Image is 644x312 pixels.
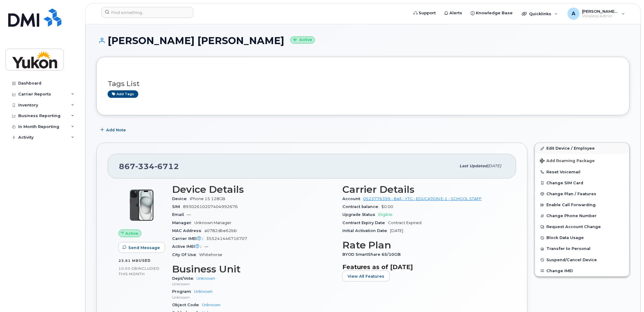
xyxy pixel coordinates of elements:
[172,228,204,233] span: MAC Address
[172,289,194,294] span: Program
[172,220,194,225] span: Manager
[172,244,204,249] span: Active IMEI
[172,276,196,281] span: Dept/Vote
[342,252,404,257] span: BYOD SmartShare 65/10GB
[342,271,390,282] button: View All Features
[540,158,595,164] span: Add Roaming Package
[183,204,238,209] span: 89302610207404992676
[106,127,126,133] span: Add Note
[187,212,191,217] span: —
[123,187,160,224] img: iPhone_15_Black.png
[348,273,385,279] span: View All Features
[390,228,403,233] span: [DATE]
[535,243,629,254] button: Transfer to Personal
[535,265,629,276] button: Change IMEI
[206,236,247,241] span: 355241446716707
[119,258,139,263] span: 23.61 MB
[126,231,139,236] span: Active
[342,196,363,201] span: Account
[108,90,138,98] a: Add tags
[199,252,222,257] span: Whitehorse
[108,80,618,88] h3: Tags List
[119,266,160,276] span: included this month
[204,244,208,249] span: —
[342,220,388,225] span: Contract Expiry Date
[535,167,629,178] button: Reset Voicemail
[172,212,187,217] span: Email
[172,196,190,201] span: Device
[172,303,202,307] span: Object Code
[204,228,237,233] span: a0782dbe62bb
[172,236,206,241] span: Carrier IMEI
[363,196,482,201] a: 0523776399 - Bell - YTG - EDUCATION E-1 - SCHOOL STAFF
[119,242,165,253] button: Send Message
[488,164,501,168] span: [DATE]
[128,245,160,251] span: Send Message
[154,162,179,171] span: 6712
[342,263,505,271] h3: Features as of [DATE]
[172,295,335,300] p: Unknown
[535,255,629,265] button: Suspend/Cancel Device
[535,221,629,232] button: Request Account Change
[172,264,335,275] h3: Business Unit
[202,303,220,307] a: Unknown
[96,35,630,46] h1: [PERSON_NAME] [PERSON_NAME]
[535,210,629,221] button: Change Phone Number
[342,228,390,233] span: Initial Activation Date
[96,124,131,135] button: Add Note
[119,266,137,271] span: 10.00 GB
[172,252,199,257] span: City Of Use
[547,258,597,262] span: Suspend/Cancel Device
[190,196,225,201] span: iPhone 15 128GB
[382,204,393,209] span: $0.00
[342,212,379,217] span: Upgrade Status
[139,258,151,263] span: used
[535,232,629,243] button: Block Data Usage
[194,289,213,294] a: Unknown
[535,154,629,167] button: Add Roaming Package
[460,164,488,168] span: Last updated
[342,204,382,209] span: Contract balance
[172,184,335,195] h3: Device Details
[172,281,335,286] p: Unknown
[547,203,596,207] span: Enable Call Forwarding
[547,192,597,196] span: Change Plan / Features
[290,36,315,43] small: Active
[535,178,629,189] button: Change SIM Card
[342,184,505,195] h3: Carrier Details
[535,143,629,154] a: Edit Device / Employee
[342,240,505,251] h3: Rate Plan
[388,220,422,225] span: Contract Expired
[535,189,629,199] button: Change Plan / Features
[194,220,231,225] span: Unknown Manager
[135,162,154,171] span: 334
[535,199,629,210] button: Enable Call Forwarding
[379,212,393,217] span: Eligible
[172,204,183,209] span: SIM
[119,162,179,171] span: 867
[196,276,215,281] a: Unknown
